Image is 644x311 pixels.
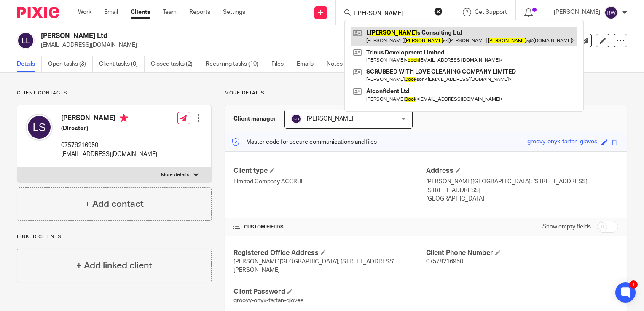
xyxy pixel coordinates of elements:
[151,56,199,72] a: Closed tasks (2)
[307,116,353,122] span: [PERSON_NAME]
[26,114,53,141] img: svg%3E
[542,223,591,231] label: Show empty fields
[233,287,426,296] h4: Client Password
[41,32,418,40] h2: [PERSON_NAME] Ltd
[61,141,157,150] p: 07578216950
[131,8,150,16] a: Clients
[233,249,426,257] h4: Registered Office Address
[426,166,618,175] h4: Address
[99,56,145,72] a: Client tasks (0)
[17,32,35,49] img: svg%3E
[604,6,618,19] img: svg%3E
[426,177,618,186] p: [PERSON_NAME][GEOGRAPHIC_DATA], [STREET_ADDRESS]
[426,195,618,203] p: [GEOGRAPHIC_DATA]
[233,115,276,123] h3: Client manager
[527,137,597,147] div: groovy-onyx-tartan-gloves
[104,8,118,16] a: Email
[231,138,377,146] p: Master code for secure communications and files
[161,172,189,178] p: More details
[61,124,157,133] h5: (Director)
[17,90,212,97] p: Client contacts
[76,259,152,272] h4: + Add linked client
[426,186,618,195] p: [STREET_ADDRESS]
[48,56,93,72] a: Open tasks (3)
[17,56,42,72] a: Details
[189,8,210,16] a: Reports
[434,7,443,16] button: Clear
[233,177,426,186] p: Limited Company ACCRUE
[120,114,128,122] i: Primary
[554,8,600,16] p: [PERSON_NAME]
[426,259,463,265] span: 07578216950
[327,56,357,72] a: Notes (2)
[17,7,59,18] img: Pixie
[163,8,177,16] a: Team
[78,8,91,16] a: Work
[61,150,157,158] p: [EMAIL_ADDRESS][DOMAIN_NAME]
[85,198,144,211] h4: + Add contact
[475,9,507,15] span: Get Support
[233,224,426,231] h4: CUSTOM FIELDS
[206,56,265,72] a: Recurring tasks (10)
[61,114,157,124] h4: [PERSON_NAME]
[41,41,513,49] p: [EMAIL_ADDRESS][DOMAIN_NAME]
[233,259,395,273] span: [PERSON_NAME][GEOGRAPHIC_DATA], [STREET_ADDRESS][PERSON_NAME]
[353,10,429,18] input: Search
[297,56,320,72] a: Emails
[233,166,426,175] h4: Client type
[17,233,212,240] p: Linked clients
[223,8,245,16] a: Settings
[291,114,301,124] img: svg%3E
[426,249,618,257] h4: Client Phone Number
[629,280,638,289] div: 1
[233,298,303,303] span: groovy-onyx-tartan-gloves
[271,56,290,72] a: Files
[225,90,627,97] p: More details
